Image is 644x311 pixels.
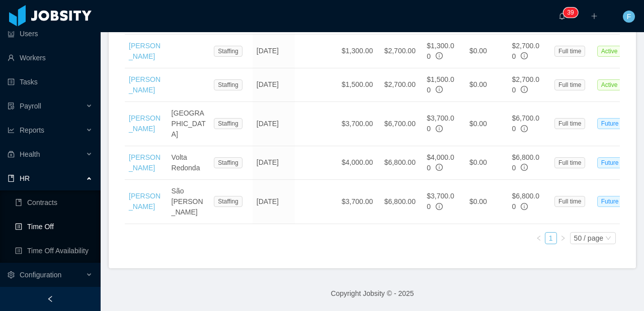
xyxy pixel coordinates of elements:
[101,276,644,311] footer: Copyright Jobsity © - 2025
[15,217,93,237] a: icon: profileTime Off
[20,174,30,182] span: HR
[8,48,93,68] a: icon: userWorkers
[436,125,443,132] span: info-circle
[129,114,160,133] a: [PERSON_NAME]
[129,75,160,94] a: [PERSON_NAME]
[605,235,611,242] i: icon: down
[129,42,160,60] a: [PERSON_NAME]
[8,127,15,134] i: icon: line-chart
[338,102,380,146] td: $3,700.00
[380,180,423,224] td: $6,800.00
[469,120,487,128] span: $0.00
[558,13,566,20] i: icon: bell
[597,196,623,207] span: Future
[20,102,41,110] span: Payroll
[469,47,487,55] span: $0.00
[214,118,242,129] span: Staffing
[129,153,160,172] a: [PERSON_NAME]
[536,235,542,241] i: icon: left
[436,52,443,59] span: info-circle
[557,232,569,244] li: Next Page
[380,35,423,68] td: $2,700.00
[545,233,556,244] a: 1
[469,158,487,166] span: $0.00
[574,233,603,244] div: 50 / page
[554,79,585,90] span: Full time
[512,42,539,60] span: $2,700.00
[427,75,454,94] span: $1,500.00
[253,146,295,180] td: [DATE]
[554,46,585,57] span: Full time
[521,125,528,132] span: info-circle
[253,102,295,146] td: [DATE]
[8,24,93,44] a: icon: robotUsers
[338,146,380,180] td: $4,000.00
[8,102,15,110] i: icon: file-protect
[8,175,15,182] i: icon: book
[554,196,585,207] span: Full time
[597,79,622,90] span: Active
[253,35,295,68] td: [DATE]
[571,8,574,18] p: 9
[214,79,242,90] span: Staffing
[469,197,487,205] span: $0.00
[521,164,528,171] span: info-circle
[427,42,454,60] span: $1,300.00
[554,118,585,129] span: Full time
[338,68,380,102] td: $1,500.00
[512,153,539,172] span: $6,800.00
[20,126,44,134] span: Reports
[469,80,487,88] span: $0.00
[436,203,443,210] span: info-circle
[338,180,380,224] td: $3,700.00
[427,153,454,172] span: $4,000.00
[627,11,631,23] span: F
[214,46,242,57] span: Staffing
[8,271,15,278] i: icon: setting
[521,52,528,59] span: info-circle
[567,8,571,18] p: 3
[436,86,443,93] span: info-circle
[380,68,423,102] td: $2,700.00
[597,157,623,168] span: Future
[591,13,598,20] i: icon: plus
[521,86,528,93] span: info-circle
[253,180,295,224] td: [DATE]
[563,8,578,18] sup: 39
[253,68,295,102] td: [DATE]
[214,196,242,207] span: Staffing
[168,102,210,146] td: [GEOGRAPHIC_DATA]
[521,203,528,210] span: info-circle
[560,235,566,241] i: icon: right
[436,164,443,171] span: info-circle
[597,46,622,57] span: Active
[20,150,40,158] span: Health
[8,151,15,158] i: icon: medicine-box
[15,192,93,213] a: icon: bookContracts
[427,114,454,133] span: $3,700.00
[15,241,93,261] a: icon: profileTime Off Availability
[545,232,557,244] li: 1
[168,146,210,180] td: Volta Redonda
[554,157,585,168] span: Full time
[533,232,545,244] li: Previous Page
[512,75,539,94] span: $2,700.00
[214,157,242,168] span: Staffing
[597,118,623,129] span: Future
[129,192,160,211] a: [PERSON_NAME]
[20,271,61,279] span: Configuration
[168,180,210,224] td: São [PERSON_NAME]
[380,102,423,146] td: $6,700.00
[427,192,454,211] span: $3,700.00
[512,114,539,133] span: $6,700.00
[512,192,539,211] span: $6,800.00
[380,146,423,180] td: $6,800.00
[338,35,380,68] td: $1,300.00
[8,72,93,92] a: icon: profileTasks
